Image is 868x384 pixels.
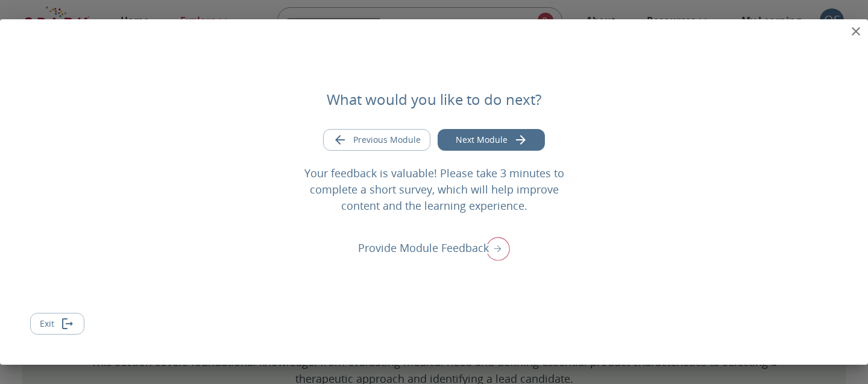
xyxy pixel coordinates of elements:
img: right arrow [480,233,510,264]
button: Exit module [30,313,84,335]
button: close [844,19,868,43]
p: Your feedback is valuable! Please take 3 minutes to complete a short survey, which will help impr... [304,165,564,214]
p: Provide Module Feedback [358,240,489,256]
div: Provide Module Feedback [358,233,510,264]
button: Go to previous module [323,129,430,151]
button: Go to next module [438,129,545,151]
h5: What would you like to do next? [327,90,541,109]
